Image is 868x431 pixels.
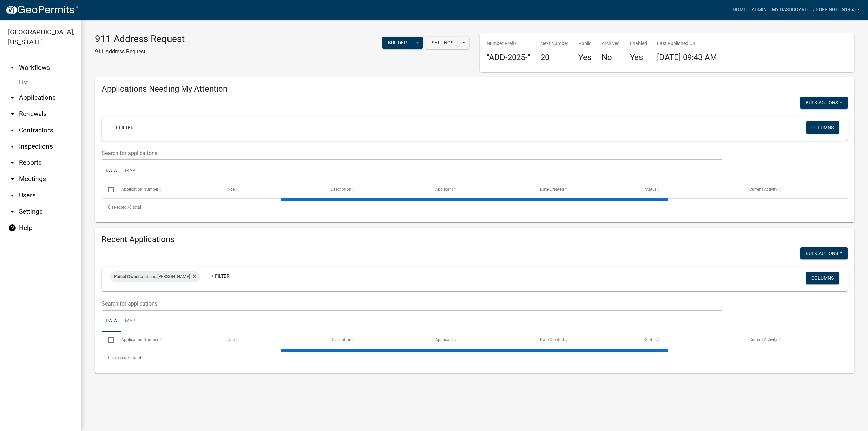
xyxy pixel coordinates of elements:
div: contains [PERSON_NAME] [110,271,200,282]
i: arrow_drop_down [8,159,16,167]
span: Current Activity [749,187,777,192]
span: Application Number [121,187,158,192]
datatable-header-cell: Type [219,332,324,348]
span: Date Created [540,187,564,192]
datatable-header-cell: Select [102,181,115,198]
p: Archived [601,40,620,47]
i: arrow_drop_down [8,142,16,151]
datatable-header-cell: Applicant [429,181,534,198]
input: Search for applications [102,297,722,311]
h4: Recent Applications [102,235,848,244]
button: Bulk Actions [800,247,848,259]
span: 0 selected / [108,205,129,210]
span: Current Activity [749,337,777,342]
p: Number Prefix [487,40,530,47]
i: arrow_drop_down [8,175,16,183]
datatable-header-cell: Date Created [534,332,638,348]
datatable-header-cell: Type [219,181,324,198]
input: Search for applications [102,146,722,160]
i: arrow_drop_down [8,208,16,216]
button: Columns [806,121,839,134]
span: Type [226,337,235,342]
datatable-header-cell: Description [324,332,429,348]
datatable-header-cell: Status [638,332,743,348]
span: Description [331,337,351,342]
datatable-header-cell: Application Number [115,181,219,198]
a: My Dashboard [769,3,810,16]
p: Last Published On [657,40,717,47]
span: [DATE] 09:43 AM [657,53,717,62]
div: 0 total [102,349,848,366]
i: arrow_drop_down [8,110,16,118]
button: Bulk Actions [800,97,848,109]
button: Settings [426,37,459,49]
i: arrow_drop_up [8,64,16,72]
a: + Filter [206,270,235,282]
h4: "ADD-2025-" [487,53,530,62]
h4: Applications Needing My Attention [102,84,848,94]
button: Builder [382,37,412,49]
span: Application Number [121,337,158,342]
p: Next Number [540,40,568,47]
span: Type [226,187,235,192]
datatable-header-cell: Application Number [115,332,219,348]
a: + Filter [110,121,139,134]
div: 0 total [102,199,848,216]
span: Applicant [435,337,453,342]
span: Status [645,337,657,342]
h4: No [601,53,620,62]
i: arrow_drop_down [8,126,16,134]
i: help [8,224,16,232]
span: Parcel Owner [114,274,140,279]
datatable-header-cell: Date Created [534,181,638,198]
button: Columns [806,272,839,284]
h4: 20 [540,53,568,62]
a: Map [121,160,139,182]
datatable-header-cell: Description [324,181,429,198]
a: Admin [749,3,769,16]
datatable-header-cell: Applicant [429,332,534,348]
p: 911 Address Request [95,47,185,56]
i: arrow_drop_down [8,191,16,199]
datatable-header-cell: Status [638,181,743,198]
a: Data [102,160,121,182]
datatable-header-cell: Select [102,332,115,348]
p: Public [578,40,591,47]
datatable-header-cell: Current Activity [743,332,848,348]
span: 0 selected / [108,355,129,360]
span: Date Created [540,337,564,342]
span: Status [645,187,657,192]
i: arrow_drop_down [8,94,16,102]
h3: 911 Address Request [95,33,185,45]
a: Data [102,311,121,332]
h4: Yes [578,53,591,62]
a: jbuffington1965 [810,3,863,16]
a: Map [121,311,139,332]
p: Enabled [630,40,647,47]
datatable-header-cell: Current Activity [743,181,848,198]
a: Home [730,3,749,16]
span: Applicant [435,187,453,192]
span: Description [331,187,351,192]
h4: Yes [630,53,647,62]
